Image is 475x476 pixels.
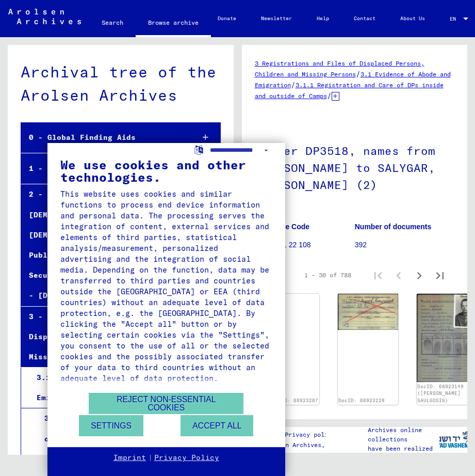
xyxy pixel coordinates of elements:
button: Accept all [181,415,253,436]
button: Settings [79,415,143,436]
div: This website uses cookies and similar functions to process end device information and personal da... [60,188,272,384]
div: We use cookies and other technologies. [60,158,272,183]
a: Privacy Policy [154,453,219,463]
button: Reject non-essential cookies [89,393,243,414]
a: Imprint [113,453,146,463]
